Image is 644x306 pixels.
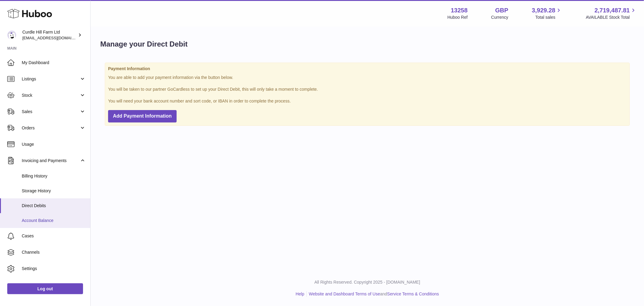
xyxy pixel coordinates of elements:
strong: 13258 [451,6,468,15]
span: Cases [22,233,86,239]
li: and [307,291,439,297]
span: Direct Debits [22,203,86,209]
span: Settings [22,266,86,272]
p: You are able to add your payment information via the button below. [108,75,626,80]
a: 2,719,487.81 AVAILABLE Stock Total [586,6,637,20]
p: You will be taken to our partner GoCardless to set up your Direct Debit, this will only take a mo... [108,86,626,92]
div: Huboo Ref [447,15,468,20]
span: [EMAIL_ADDRESS][DOMAIN_NAME] [22,35,89,40]
a: 3,929.28 Total sales [532,6,562,20]
span: AVAILABLE Stock Total [586,15,637,20]
button: Add Payment Information [108,110,177,122]
span: Billing History [22,173,86,179]
span: Stock [22,93,79,98]
p: You will need your bank account number and sort code, or IBAN in order to complete the process. [108,98,626,104]
span: 3,929.28 [532,6,556,15]
span: Account Balance [22,218,86,223]
span: Orders [22,125,79,131]
span: Listings [22,76,79,82]
span: Total sales [535,15,562,20]
span: 2,719,487.81 [594,6,630,15]
a: Help [296,291,304,296]
a: Log out [7,283,83,294]
span: Sales [22,109,79,115]
span: Channels [22,249,86,255]
strong: Payment Information [108,66,626,72]
a: Website and Dashboard Terms of Use [309,291,380,296]
strong: GBP [495,6,508,15]
a: Service Terms & Conditions [387,291,439,296]
p: All Rights Reserved. Copyright 2025 - [DOMAIN_NAME] [95,279,639,285]
img: internalAdmin-13258@internal.huboo.com [7,31,16,40]
span: Invoicing and Payments [22,158,79,164]
div: Currency [491,15,508,20]
span: Add Payment Information [113,113,172,119]
span: Storage History [22,188,86,194]
span: My Dashboard [22,60,86,66]
div: Curdle Hill Farm Ltd [22,29,77,41]
h1: Manage your Direct Debit [100,39,187,49]
span: Usage [22,142,86,147]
